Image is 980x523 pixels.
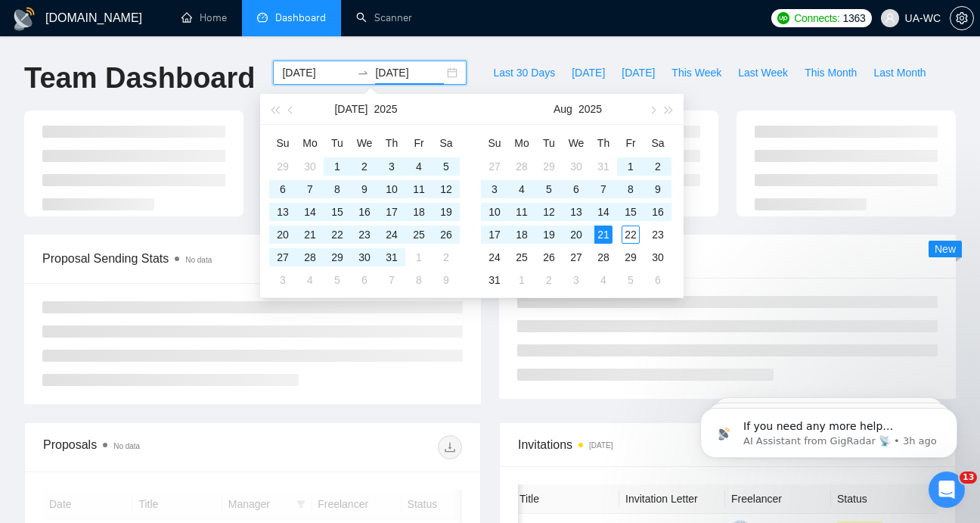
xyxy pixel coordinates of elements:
div: 5 [437,157,455,176]
span: Last Month [873,64,926,81]
td: 2025-07-17 [378,201,405,223]
div: 4 [410,157,428,176]
span: setting [951,12,973,24]
img: Profile image for AI Assistant from GigRadar 📡 [43,8,67,33]
div: Did that answer your question? [12,271,203,304]
td: 2025-07-29 [535,155,563,178]
div: If you need any more help understanding your proposal data or how to analyze locations, I’m here ... [12,305,248,412]
td: 2025-07-21 [296,223,324,246]
td: 2025-07-28 [508,155,535,178]
a: Source reference 8761565: [266,238,278,251]
th: Tu [324,131,351,155]
input: Start date [282,64,351,81]
td: 2025-07-27 [481,155,508,178]
td: 2025-07-12 [433,178,460,201]
div: 13 [274,203,292,221]
span: to [357,67,369,79]
div: 21 [594,226,612,244]
span: Scanner Breakdown [517,247,938,266]
td: 2025-08-09 [644,178,671,201]
div: 9 [437,271,455,289]
button: [DATE] [613,61,663,85]
button: [DATE] [334,94,367,124]
td: 2025-08-12 [535,201,563,223]
div: 27 [567,248,585,266]
td: 2025-07-02 [351,155,378,178]
td: 2025-08-19 [535,223,563,246]
iframe: Intercom notifications message [678,376,980,482]
div: 31 [485,271,504,289]
button: This Month [796,61,865,85]
td: 2025-07-04 [405,155,433,178]
div: 3 [567,271,585,289]
div: 14 [594,203,612,221]
div: 27 [274,248,292,266]
div: 5 [622,271,640,289]
td: 2025-08-28 [590,246,617,269]
td: 2025-07-18 [405,201,433,223]
td: 2025-08-06 [563,178,590,201]
img: upwork-logo.png [777,12,789,24]
td: 2025-07-20 [269,223,296,246]
div: 15 [328,203,346,221]
span: This Month [805,64,857,81]
button: Emoji picker [23,407,36,419]
div: 23 [355,226,374,244]
div: 8 [328,180,346,198]
button: Home [237,6,265,35]
div: 25 [513,248,531,266]
span: user [885,13,895,23]
div: 20 [274,226,292,244]
td: 2025-07-14 [296,201,324,223]
td: 2025-07-23 [351,223,378,246]
div: 9 [649,180,667,198]
td: 2025-08-22 [617,223,644,246]
td: 2025-07-11 [405,178,433,201]
td: 2025-08-18 [508,223,535,246]
div: 23 [649,226,667,244]
div: 7 [301,180,319,198]
div: 19 [437,203,455,221]
td: 2025-07-03 [378,155,405,178]
div: 17 [383,203,401,221]
div: 18 [410,203,428,221]
td: 2025-07-06 [269,178,296,201]
th: Th [590,131,617,155]
td: 2025-08-17 [481,223,508,246]
div: 1 [410,248,428,266]
td: 2025-07-07 [296,178,324,201]
td: 2025-08-07 [590,178,617,201]
th: Sa [433,131,460,155]
div: 10 [485,203,504,221]
span: New [935,243,956,255]
div: 30 [355,248,374,266]
td: 2025-08-02 [433,246,460,269]
div: 5 [328,271,346,289]
textarea: Message… [13,375,290,401]
td: 2025-08-16 [644,201,671,223]
td: 2025-08-29 [617,246,644,269]
th: We [563,131,590,155]
th: Mo [508,131,535,155]
div: 16 [355,203,374,221]
a: Source reference 6451379: [27,250,39,262]
div: 13 [567,203,585,221]
button: Last 30 Days [485,61,563,85]
span: No data [185,256,212,264]
div: 12 [540,203,558,221]
td: 2025-06-29 [269,155,296,178]
div: 8 [622,180,640,198]
time: [DATE] [589,441,612,450]
td: 2025-07-26 [433,223,460,246]
td: 2025-08-11 [508,201,535,223]
div: 9 [355,180,374,198]
div: 15 [622,203,640,221]
td: 2025-07-29 [324,246,351,269]
td: 2025-08-02 [644,155,671,178]
h1: AI Assistant from GigRadar 📡 [73,9,235,33]
button: Gif picker [48,407,60,419]
th: Su [481,131,508,155]
div: 29 [540,157,558,176]
th: Tu [535,131,563,155]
